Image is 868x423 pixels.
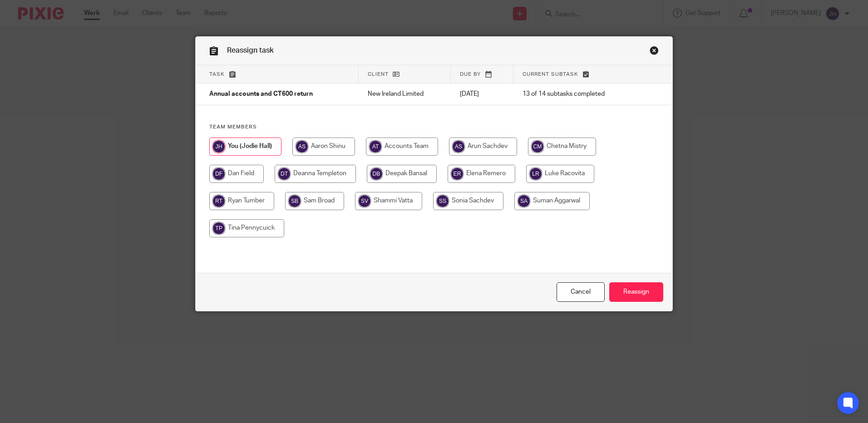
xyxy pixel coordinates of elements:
[227,47,274,54] span: Reassign task
[513,84,638,105] td: 13 of 14 subtasks completed
[523,72,578,77] span: Current subtask
[609,282,663,302] input: Reassign
[368,89,442,98] p: New Ireland Limited
[368,72,389,77] span: Client
[460,89,504,98] p: [DATE]
[209,72,225,77] span: Task
[460,72,481,77] span: Due by
[209,91,313,98] span: Annual accounts and CT600 return
[557,282,605,302] a: Close this dialog window
[209,123,659,131] h4: Team members
[650,46,659,58] a: Close this dialog window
